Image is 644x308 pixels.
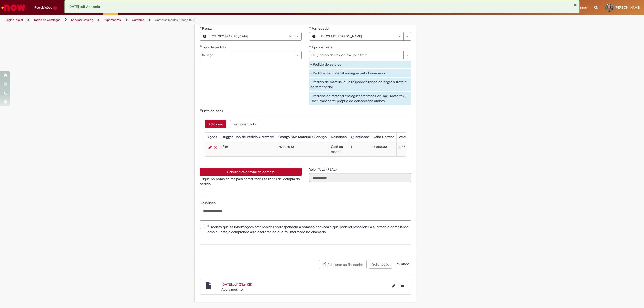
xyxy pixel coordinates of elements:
[309,78,411,91] div: - Pedido de material cuja responsabilidade de pagar o frete é do fornecedor
[205,120,226,128] button: Add a row for Lista de Itens
[200,109,202,111] span: Obrigatório Preenchido
[309,69,411,77] div: - Pedidos de material entregue pelo fornecedor
[200,168,302,176] button: Calcular valor total da compra
[200,201,217,205] span: Descrição
[309,61,411,68] div: - Pedido de serviço
[221,287,243,292] time: 29/09/2025 14:43:49
[220,133,276,142] th: Trigger Tipo de Pedido = Material
[34,5,52,10] span: Requisições
[371,142,396,157] td: 3.858,00
[202,51,291,59] span: Serviço
[309,173,411,182] input: Valor Total (REAL)
[389,282,398,290] button: Editar nome de arquivo SETEMBRO 25.pdf
[200,45,202,47] span: Obrigatório Preenchido
[230,120,259,128] button: Remove all rows for Lista de Itens
[349,133,371,142] th: Quantidade
[311,26,331,31] span: Fornecedor
[221,287,243,292] span: Agora mesmo
[34,18,60,22] a: Todos os Catálogos
[574,3,577,7] button: Fechar Notificação
[207,144,213,150] a: Editar Linha 1
[309,92,411,105] div: - Pedidos de material entregues/retirados via Taxi, Moto taxi, Uber, transporte próprio do colabo...
[349,142,371,157] td: 1
[212,32,289,40] span: CD [GEOGRAPHIC_DATA]
[309,26,311,28] span: Obrigatório Preenchido
[132,18,144,22] a: Compras
[329,142,349,157] td: Café da manhã
[6,18,23,22] a: Página inicial
[207,225,210,227] span: Obrigatório Preenchido
[53,6,57,10] span: 1
[155,18,195,22] a: Compras rápidas (Speed Buy)
[205,133,220,142] th: Ações
[321,32,398,40] span: 24.579.982 [PERSON_NAME]
[209,32,301,40] a: CD [GEOGRAPHIC_DATA]Limpar campo Planta
[311,45,334,49] span: Tipo de Frete
[398,282,407,290] button: Excluir SETEMBRO 25.pdf
[318,32,411,40] a: 24.579.982 [PERSON_NAME]Limpar campo Fornecedor
[309,32,318,40] button: Fornecedor , Visualizar este registro 24.579.982 CAMILA DE OLIVEIRA
[393,262,411,266] span: Enviando...
[396,32,403,40] abbr: Limpar campo Fornecedor
[213,144,218,150] a: Remover linha 1
[311,51,401,59] span: CIF (Fornecedor responsável pelo frete)
[200,207,411,221] textarea: Descrição
[200,26,202,28] span: Obrigatório Preenchido
[371,133,396,142] th: Valor Unitário
[309,167,338,172] span: Somente leitura - Valor Total (REAL)
[1,3,26,13] img: ServiceNow
[221,282,252,287] a: [DATE].pdf (71.6 KB)
[396,133,429,142] th: Valor Total Moeda
[276,133,329,142] th: Código SAP Material / Serviço
[104,18,121,22] a: Suprimentos
[202,45,227,49] span: Tipo de pedido
[200,32,209,40] button: Planta, Visualizar este registro CD Praia Grande
[202,26,213,31] span: Planta
[202,109,224,113] span: Lista de Itens
[286,32,294,40] abbr: Limpar campo Planta
[200,176,302,186] p: Clique no botão acima para somar todas as linhas de compra do pedido.
[68,4,100,9] span: [DATE].pdf Anexado
[4,15,426,25] ul: Trilhas de página
[309,167,338,172] label: Somente leitura - Valor Total (REAL)
[276,142,329,157] td: 70002543
[220,142,276,157] td: Sim
[329,133,349,142] th: Descrição
[396,142,429,157] td: 3.858,00
[207,224,411,234] span: Declaro que as informações preenchidas correspondem a cotação anexada e que poderei responder a a...
[71,18,93,22] a: Service Catalog
[309,45,311,47] span: Obrigatório Preenchido
[615,5,640,10] span: [PERSON_NAME]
